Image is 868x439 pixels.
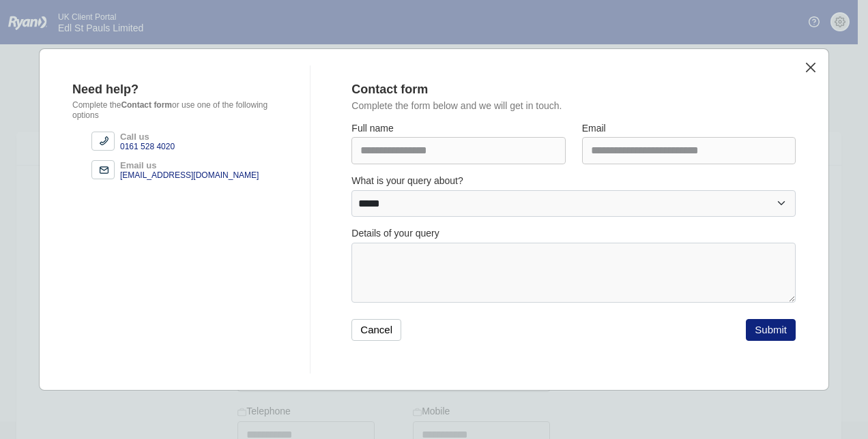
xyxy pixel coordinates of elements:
label: Details of your query [351,228,439,240]
div: Need help? [72,82,285,97]
button: close [803,60,818,74]
label: Email [582,123,606,135]
label: Full name [351,123,393,135]
div: Call us [120,132,175,142]
div: 0161 528 4020 [120,142,175,152]
label: What is your query about? [351,175,463,187]
p: Complete the form below and we will get in touch. [351,100,796,112]
button: Submit [746,319,796,341]
b: Contact form [121,100,172,110]
div: Contact form [351,82,779,97]
div: [EMAIL_ADDRESS][DOMAIN_NAME] [120,170,259,181]
button: Cancel [351,319,401,341]
p: Complete the or use one of the following options [72,100,285,121]
div: Email us [120,160,259,170]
